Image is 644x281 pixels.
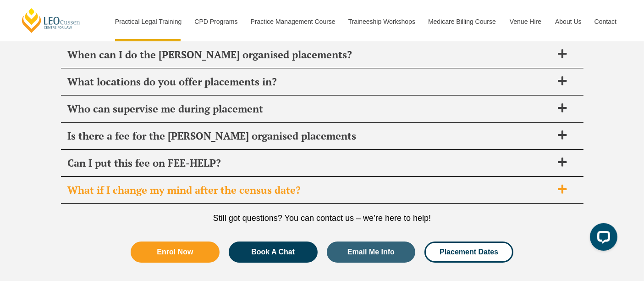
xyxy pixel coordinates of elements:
a: Practice Management Course [244,2,341,41]
a: Contact [588,2,623,41]
span: When can I do the [PERSON_NAME] organised placements? [68,48,553,61]
span: Book A Chat [251,248,295,256]
a: Book A Chat [229,242,318,263]
span: What if I change my mind after the census date? [68,184,553,197]
a: Email Me Info [327,242,416,263]
span: Who can supervise me during placement [68,102,553,115]
span: Is there a fee for the [PERSON_NAME] organised placements [68,129,553,142]
p: Still got questions? You can contact us – we’re here to help! [61,213,583,223]
a: Medicare Billing Course [421,2,503,41]
a: Placement Dates [424,242,513,263]
span: Enrol Now [157,248,193,256]
a: [PERSON_NAME] Centre for Law [21,7,82,34]
span: Email Me Info [347,248,395,256]
span: Can I put this fee on FEE-HELP? [68,157,553,169]
iframe: LiveChat chat widget [583,219,621,258]
a: Venue Hire [503,2,548,41]
a: CPD Programs [187,2,243,41]
span: Placement Dates [440,248,498,256]
a: Traineeship Workshops [341,2,421,41]
a: Enrol Now [131,242,220,263]
a: Practical Legal Training [108,2,188,41]
span: What locations do you offer placements in? [68,75,553,88]
a: About Us [548,2,588,41]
